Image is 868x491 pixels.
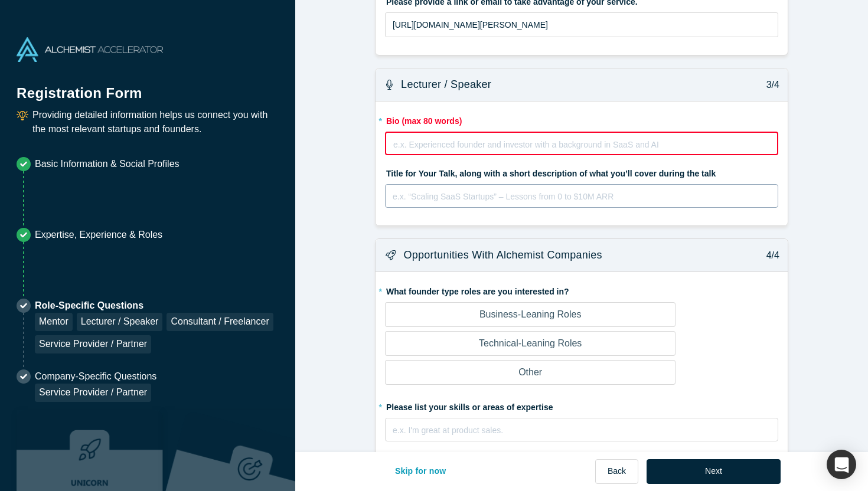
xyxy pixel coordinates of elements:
div: Consultant / Freelancer [167,313,273,331]
div: rdw-editor [394,138,770,161]
label: What founder type roles are you interested in? [385,281,778,298]
div: rdw-editor [393,423,771,447]
div: rdw-wrapper [385,132,778,155]
h3: Lecturer / Speaker [401,77,491,93]
div: rdw-editor [393,189,771,213]
div: Service Provider / Partner [35,335,151,353]
h1: Registration Form [17,70,279,104]
p: Expertise, Experience & Roles [35,228,162,242]
img: Alchemist Accelerator Logo [17,37,163,62]
div: rdw-wrapper [385,184,778,208]
div: Lecturer / Speaker [77,313,163,331]
div: Service Provider / Partner [35,384,151,402]
p: Other [518,365,542,379]
p: Role-Specific Questions [35,299,279,313]
div: rdw-wrapper [385,418,778,441]
label: Title for Your Talk, along with a short description of what you’ll cover during the talk [385,163,778,180]
input: e.x. calendly.com/jane-doe or consultant@example.com [385,12,778,37]
p: 4/4 [760,248,779,263]
label: Are you interested in joining a company at a particular stage? [385,450,778,466]
button: Skip for now [383,459,459,484]
label: Please list your skills or areas of expertise [385,397,778,414]
p: Business-Leaning Roles [479,307,582,322]
label: Bio (max 80 words) [385,111,778,127]
p: Technical-Leaning Roles [479,336,582,351]
button: Back [595,459,638,484]
div: Mentor [35,313,73,331]
button: Next [647,459,781,484]
p: 3/4 [760,78,779,92]
p: Company-Specific Questions [35,369,156,384]
p: Providing detailed information helps us connect you with the most relevant startups and founders. [32,108,279,136]
h3: Opportunities with Alchemist companies [403,247,602,263]
p: Basic Information & Social Profiles [35,157,180,171]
